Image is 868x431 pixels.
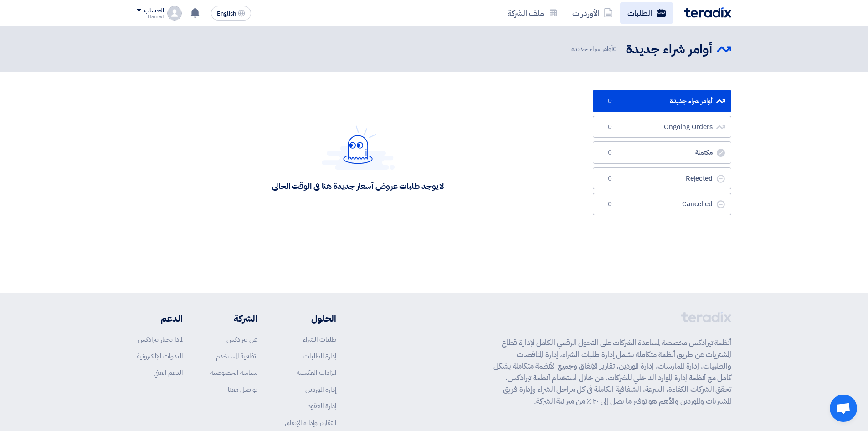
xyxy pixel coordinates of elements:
[830,395,857,422] a: Open chat
[593,141,731,164] a: مكتملة0
[571,44,619,54] span: أوامر شراء جديدة
[138,334,183,344] a: لماذا تختار تيرادكس
[604,148,615,157] span: 0
[613,44,617,54] span: 0
[305,384,336,395] a: إدارة الموردين
[228,384,257,395] a: تواصل معنا
[211,6,251,21] button: English
[493,337,731,407] p: أنظمة تيرادكس مخصصة لمساعدة الشركات على التحول الرقمي الكامل لإدارة قطاع المشتريات عن طريق أنظمة ...
[593,116,731,138] a: Ongoing Orders0
[167,6,182,21] img: profile_test.png
[210,368,257,378] a: سياسة الخصوصية
[137,312,183,325] li: الدعم
[308,401,336,411] a: إدارة العقود
[285,312,336,325] li: الحلول
[144,7,164,15] div: الحساب
[137,351,183,361] a: الندوات الإلكترونية
[137,14,164,19] div: Hamed
[604,200,615,209] span: 0
[226,334,257,344] a: عن تيرادكس
[626,41,712,58] h2: أوامر شراء جديدة
[272,181,444,191] div: لا يوجد طلبات عروض أسعار جديدة هنا في الوقت الحالي
[303,334,336,344] a: طلبات الشراء
[604,174,615,183] span: 0
[565,2,620,24] a: الأوردرات
[216,351,257,361] a: اتفاقية المستخدم
[684,7,731,18] img: Teradix logo
[593,167,731,190] a: Rejected0
[210,312,257,325] li: الشركة
[593,193,731,215] a: Cancelled0
[217,10,236,17] span: English
[593,90,731,112] a: أوامر شراء جديدة0
[500,2,565,24] a: ملف الشركة
[285,418,336,428] a: التقارير وإدارة الإنفاق
[154,368,183,378] a: الدعم الفني
[297,368,336,378] a: المزادات العكسية
[604,97,615,106] span: 0
[322,125,395,170] img: Hello
[620,2,673,24] a: الطلبات
[604,123,615,132] span: 0
[303,351,336,361] a: إدارة الطلبات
